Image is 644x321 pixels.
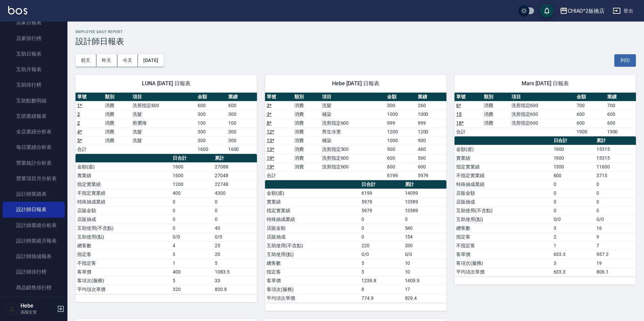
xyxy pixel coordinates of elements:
[138,54,164,67] button: [DATE]
[5,302,19,316] img: Person
[213,171,257,180] td: 27048
[606,101,636,110] td: 700
[227,145,257,154] td: 1600
[265,197,360,206] td: 實業績
[76,189,171,197] td: 不指定實業績
[360,241,403,250] td: 220
[3,295,65,311] a: 商品消耗明細
[455,93,482,101] th: 單號
[606,93,636,101] th: 業績
[416,93,446,101] th: 業績
[103,136,131,145] td: 消費
[320,110,386,119] td: 補染
[265,180,446,303] table: a dense table
[482,93,510,101] th: 類別
[293,101,320,110] td: 消費
[320,154,386,162] td: 洗剪指定600
[3,31,65,46] a: 店家排行榜
[552,206,595,215] td: 0
[595,197,636,206] td: 0
[213,259,257,267] td: 5
[196,119,226,127] td: 100
[265,93,446,180] table: a dense table
[213,197,257,206] td: 0
[595,215,636,224] td: 0/0
[265,276,360,285] td: 客單價
[595,267,636,276] td: 806.1
[455,224,552,232] td: 總客數
[76,224,171,232] td: 互助使用(不含點)
[131,119,196,127] td: 剪瀏海
[385,101,416,110] td: 300
[595,250,636,259] td: 957.2
[455,241,552,250] td: 不指定客
[403,206,446,215] td: 13589
[227,127,257,136] td: 300
[403,294,446,302] td: 829.4
[320,101,386,110] td: 洗髮
[320,145,386,154] td: 洗剪指定500
[265,189,360,197] td: 金額(虛)
[360,206,403,215] td: 5979
[3,124,65,139] a: 全店業績分析表
[416,145,446,154] td: 460
[8,6,27,14] img: Logo
[360,276,403,285] td: 1239.8
[552,189,595,197] td: 0
[171,241,213,250] td: 4
[385,110,416,119] td: 1000
[552,197,595,206] td: 0
[320,119,386,127] td: 洗剪指定600
[416,171,446,180] td: 5979
[385,154,416,162] td: 600
[265,294,360,302] td: 平均項次單價
[403,259,446,267] td: 10
[403,250,446,259] td: 0/0
[293,119,320,127] td: 消費
[575,93,605,101] th: 金額
[360,232,403,241] td: 0
[265,285,360,294] td: 客項次(服務)
[196,127,226,136] td: 300
[455,93,636,136] table: a dense table
[595,136,636,145] th: 累計
[3,171,65,186] a: 營業項目月分析表
[171,154,213,163] th: 日合計
[3,264,65,280] a: 設計師排行榜
[213,250,257,259] td: 20
[96,54,117,67] button: 昨天
[171,224,213,232] td: 0
[103,93,131,101] th: 類別
[360,250,403,259] td: 0/0
[416,162,446,171] td: 600
[385,93,416,101] th: 金額
[595,145,636,154] td: 15315
[213,276,257,285] td: 33
[482,101,510,110] td: 消費
[360,224,403,232] td: 0
[552,162,595,171] td: 1300
[455,206,552,215] td: 互助使用(不含點)
[3,202,65,217] a: 設計師日報表
[595,180,636,189] td: 0
[552,241,595,250] td: 1
[595,259,636,267] td: 19
[131,110,196,119] td: 洗髮
[416,127,446,136] td: 1200
[482,110,510,119] td: 消費
[552,171,595,180] td: 600
[552,250,595,259] td: 633.3
[595,171,636,180] td: 3715
[552,259,595,267] td: 3
[3,46,65,62] a: 互助日報表
[3,77,65,93] a: 互助排行榜
[273,80,438,87] span: Hebe [DATE] 日報表
[606,119,636,127] td: 600
[595,241,636,250] td: 7
[265,206,360,215] td: 指定實業績
[196,110,226,119] td: 300
[227,110,257,119] td: 300
[456,111,462,117] a: 15
[416,136,446,145] td: 900
[385,119,416,127] td: 999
